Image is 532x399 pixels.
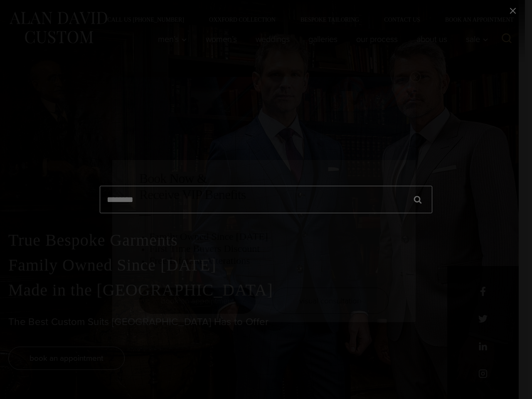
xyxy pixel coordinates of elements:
[149,243,389,255] h3: First Time Buyers Discount
[139,288,256,314] a: book an appointment
[272,288,389,314] a: visual consultation
[149,231,389,243] h3: Family Owned Since [DATE]
[139,170,389,202] h2: Book Now & Receive VIP Benefits
[149,255,389,267] h3: Free Lifetime Alterations
[410,71,421,82] button: Close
